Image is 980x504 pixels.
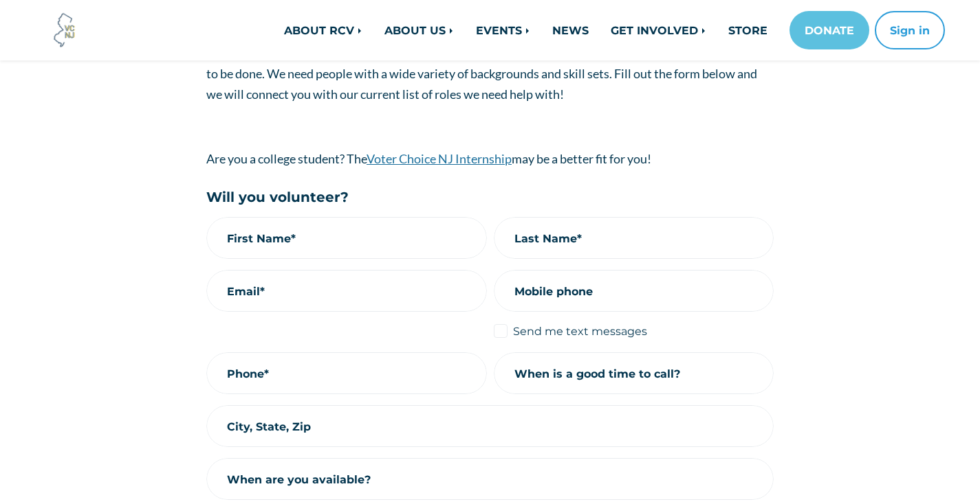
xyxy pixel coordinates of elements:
a: STORE [717,16,778,44]
button: Sign in or sign up [875,11,945,49]
a: GET INVOLVED [600,16,717,44]
a: EVENTS [465,16,541,44]
label: Send me text messages [513,323,647,339]
a: DONATE [790,11,869,49]
a: NEWS [541,16,600,44]
img: Voter Choice NJ [46,12,83,49]
nav: Main navigation [196,11,945,49]
a: ABOUT US [373,16,465,44]
p: Are you a college student? The may be a better fit for you! [206,148,774,170]
h5: Will you volunteer? [206,190,774,206]
a: Voter Choice NJ Internship [367,151,512,166]
a: ABOUT RCV [273,16,373,44]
